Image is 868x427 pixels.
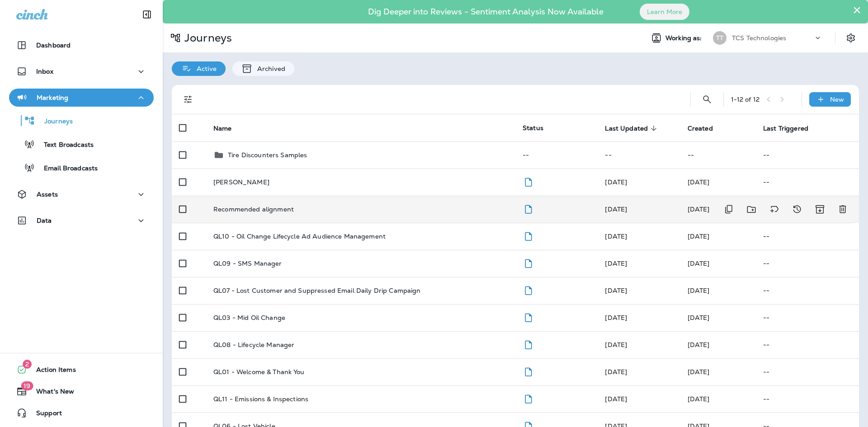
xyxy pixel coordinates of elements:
span: Gabe Davis [605,232,627,240]
button: Support [9,404,154,422]
span: Gabe Davis [688,286,710,295]
td: -- [515,141,598,169]
span: Gabe Davis [605,286,627,295]
p: TCS Technologies [732,34,786,42]
span: Gabe Davis [688,395,710,403]
button: Move to folder [742,200,761,219]
p: Email Broadcasts [35,164,98,173]
p: -- [763,287,852,294]
span: Jeff Cessna [688,178,710,186]
p: QL07 - Lost Customer and Suppressed Email Daily Drip Campaign [213,287,421,294]
span: Gabe Davis [688,259,710,267]
p: -- [763,260,852,267]
p: QL03 - Mid Oil Change [213,314,285,321]
button: Delete [834,200,852,219]
span: Gabe Davis [605,395,627,403]
span: Last Triggered [763,125,808,132]
button: Assets [9,185,154,203]
span: Name [213,124,244,132]
p: Text Broadcasts [35,141,94,150]
button: Inbox [9,62,154,80]
span: Joseph Damico [605,205,627,213]
p: Recommended alignment [213,206,294,213]
span: Draft [523,258,534,267]
p: Inbox [36,68,53,75]
span: Joseph Damico [688,205,710,213]
p: New [830,96,844,103]
button: Archive [811,200,829,219]
p: Dashboard [36,42,71,49]
p: Marketing [37,94,68,101]
div: TT [713,31,726,45]
td: -- [756,141,859,169]
p: QL01 - Welcome & Thank You [213,368,305,375]
span: Support [27,409,62,420]
p: QL11 - Emissions & Inspections [213,395,308,403]
span: Draft [523,394,534,402]
span: Name [213,125,232,132]
span: Created [688,125,713,132]
p: -- [763,368,852,375]
button: Marketing [9,89,154,107]
p: QL08 - Lifecycle Manager [213,341,294,348]
span: Draft [523,367,534,375]
span: Draft [523,313,534,321]
span: 19 [21,381,33,390]
span: Last Updated [605,124,660,132]
p: -- [763,395,852,403]
p: Active [192,65,217,72]
button: Settings [843,30,859,46]
button: Journeys [9,111,154,130]
span: Action Items [27,366,76,377]
span: Draft [523,340,534,348]
p: Journeys [181,31,232,45]
p: QL10 - Oil Change Lifecycle Ad Audience Management [213,233,386,240]
p: QL09 - SMS Manager [213,260,282,267]
p: Tire Discounters Samples [228,151,307,159]
span: Gabe Davis [688,341,710,349]
span: Jeff Cessna [605,368,627,376]
button: 19What's New [9,382,154,400]
p: Journeys [35,117,73,126]
span: Draft [523,231,534,239]
div: 1 - 12 of 12 [731,96,759,103]
button: Add tags [765,200,783,219]
span: Status [523,124,543,132]
button: View Changelog [788,200,806,219]
td: -- [680,141,756,169]
span: Draft [523,204,534,212]
button: Data [9,211,154,230]
span: 2 [23,360,32,369]
p: Assets [37,191,58,198]
span: Last Updated [605,125,648,132]
button: Learn More [640,4,689,20]
p: Archived [253,65,285,72]
p: [PERSON_NAME] [213,178,269,186]
button: Close [853,3,861,17]
p: Data [37,217,52,224]
span: What's New [27,388,74,399]
span: Gabe Davis [605,259,627,267]
span: Last Triggered [763,124,820,132]
span: Jeff Cessna [605,178,627,186]
span: Working as: [665,34,704,42]
span: Gabe Davis [688,368,710,376]
p: Dig Deeper into Reviews - Sentiment Analysis Now Available [342,10,630,13]
button: Filters [179,90,197,108]
p: -- [763,341,852,348]
button: Collapse Sidebar [134,5,160,23]
button: Duplicate [720,200,738,219]
button: Text Broadcasts [9,135,154,154]
button: Search Journeys [698,90,716,108]
span: Created [688,124,725,132]
span: Gabe Davis [688,314,710,322]
p: -- [763,178,852,186]
span: Gabe Davis [688,232,710,240]
span: Gabe Davis [605,341,627,349]
p: -- [763,314,852,321]
span: Gabe Davis [605,314,627,322]
button: 2Action Items [9,361,154,379]
span: Draft [523,286,534,294]
td: -- [598,141,680,169]
span: Draft [523,177,534,185]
